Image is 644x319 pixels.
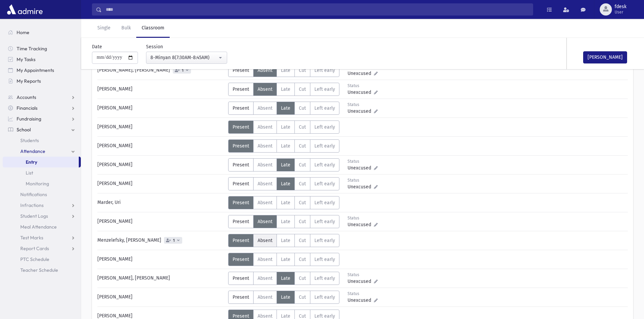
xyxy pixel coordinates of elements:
a: Fundraising [3,113,81,124]
span: Cut [299,181,306,187]
div: Status [348,215,378,221]
div: AttTypes [228,158,339,171]
span: My Reports [17,78,41,84]
div: AttTypes [228,272,339,285]
div: [PERSON_NAME] [94,215,228,228]
input: Search [102,3,533,16]
span: Present [233,313,249,319]
span: Present [233,68,249,73]
span: Unexcused [348,89,374,96]
span: Absent [258,313,272,319]
span: My Appointments [17,67,54,73]
label: Session [146,43,163,50]
button: [PERSON_NAME] [583,51,627,63]
span: Present [233,219,249,224]
span: Left early [314,105,335,111]
span: Test Marks [20,235,43,241]
div: Status [348,177,378,183]
span: Absent [258,219,272,224]
span: Cut [299,257,306,262]
div: [PERSON_NAME] [94,177,228,190]
div: 8-Minyan 8(7:30AM-8:45AM) [150,54,217,61]
span: Late [281,143,290,149]
div: [PERSON_NAME] [94,253,228,266]
span: Late [281,86,290,92]
div: AttTypes [228,253,339,266]
span: 1 [172,238,176,243]
span: Left early [314,124,335,130]
div: [PERSON_NAME] [94,83,228,96]
a: School [3,124,81,135]
span: School [17,127,31,133]
span: Absent [258,68,272,73]
span: Left early [314,68,335,73]
span: Unexcused [348,221,374,228]
span: Late [281,105,290,111]
a: Classroom [136,19,170,38]
span: Cut [299,238,306,243]
span: Present [233,294,249,300]
span: Cut [299,143,306,149]
span: Late [281,68,290,73]
div: Status [348,102,378,108]
a: Report Cards [3,243,81,254]
a: Time Tracking [3,43,81,54]
span: Unexcused [348,108,374,115]
div: Status [348,272,378,278]
a: Financials [3,103,81,113]
span: Present [233,143,249,149]
div: [PERSON_NAME], [PERSON_NAME] [94,272,228,285]
span: Cut [299,219,306,224]
div: AttTypes [228,121,339,134]
span: Left early [314,181,335,187]
span: Cut [299,124,306,130]
span: PTC Schedule [20,256,49,262]
span: Left early [314,294,335,300]
a: Infractions [3,200,81,211]
a: My Tasks [3,54,81,65]
span: Left early [314,143,335,149]
span: Unexcused [348,183,374,190]
span: Late [281,162,290,168]
span: Present [233,124,249,130]
a: Meal Attendance [3,221,81,232]
label: Date [92,43,102,50]
span: Cut [299,105,306,111]
span: Late [281,219,290,224]
span: Cut [299,275,306,281]
div: [PERSON_NAME] [94,291,228,304]
span: Absent [258,238,272,243]
span: Cut [299,313,306,319]
div: AttTypes [228,215,339,228]
span: Left early [314,238,335,243]
span: Left early [314,275,335,281]
span: Notifications [20,191,47,197]
a: Accounts [3,92,81,103]
span: Late [281,181,290,187]
a: Monitoring [3,178,81,189]
div: Status [348,83,378,89]
span: Left early [314,313,335,319]
span: Monitoring [26,181,49,187]
span: Absent [258,143,272,149]
div: AttTypes [228,177,339,190]
span: Absent [258,257,272,262]
span: Absent [258,200,272,206]
span: Present [233,181,249,187]
span: Cut [299,200,306,206]
div: AttTypes [228,64,339,77]
span: Unexcused [348,278,374,285]
a: Bulk [116,19,136,38]
div: AttTypes [228,83,339,96]
span: Late [281,200,290,206]
span: Late [281,257,290,262]
div: [PERSON_NAME] [94,158,228,171]
img: AdmirePro [5,3,44,16]
div: AttTypes [228,102,339,115]
span: Absent [258,105,272,111]
span: Absent [258,294,272,300]
div: AttTypes [228,291,339,304]
span: Present [233,162,249,168]
span: Present [233,257,249,262]
span: Cut [299,86,306,92]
